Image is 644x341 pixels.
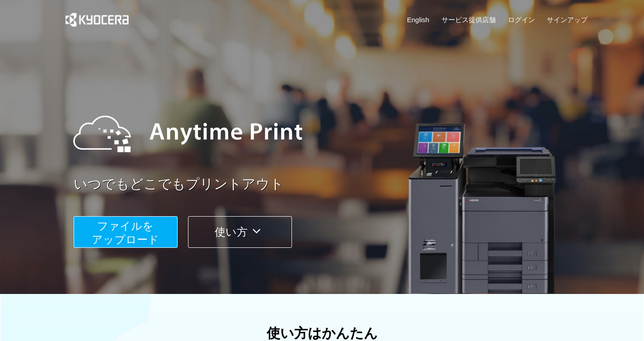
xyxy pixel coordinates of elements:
button: 使い方 [188,216,292,248]
button: ファイルを​​アップロード [74,216,178,248]
span: ファイルを ​​アップロード [92,220,159,246]
a: English [407,15,429,24]
a: サインアップ [547,15,588,24]
a: いつでもどこでもプリントアウト [74,175,593,194]
a: ログイン [508,15,535,24]
a: サービス提供店舗 [442,15,496,24]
